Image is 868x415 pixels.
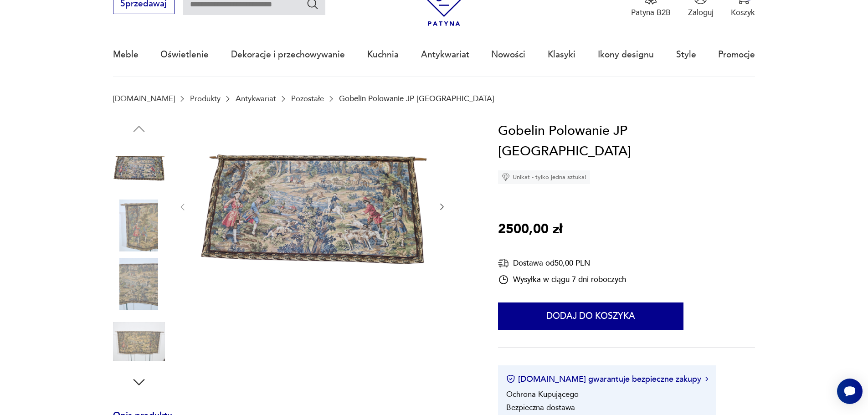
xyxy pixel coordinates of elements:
[190,94,221,103] a: Produkty
[506,402,575,413] li: Bezpieczna dostawa
[598,34,654,76] a: Ikony designu
[498,121,755,162] h1: Gobelin Polowanie JP [GEOGRAPHIC_DATA]
[491,34,525,76] a: Nowości
[113,1,175,8] a: Sprzedawaj
[498,170,590,184] div: Unikat - tylko jedna sztuka!
[339,94,494,103] p: Gobelin Polowanie JP [GEOGRAPHIC_DATA]
[506,374,515,384] img: Ikona certyfikatu
[498,257,509,269] img: Ikona dostawy
[506,389,579,400] li: Ochrona Kupującego
[291,94,324,103] a: Pozostałe
[498,274,626,285] div: Wysyłka w ciągu 7 dni roboczych
[367,34,399,76] a: Kuchnia
[676,34,696,76] a: Style
[231,34,345,76] a: Dekoracje i przechowywanie
[688,7,714,18] p: Zaloguj
[731,7,755,18] p: Koszyk
[113,34,139,76] a: Meble
[705,377,708,381] img: Ikona strzałki w prawo
[506,374,708,385] button: [DOMAIN_NAME] gwarantuje bezpieczne zakupy
[198,121,426,292] img: Zdjęcie produktu Gobelin Polowanie JP Paris
[631,7,671,18] p: Patyna B2B
[498,219,562,240] p: 2500,00 zł
[113,94,175,103] a: [DOMAIN_NAME]
[498,302,683,330] button: Dodaj do koszyka
[502,173,510,181] img: Ikona diamentu
[498,257,626,269] div: Dostawa od 50,00 PLN
[421,34,469,76] a: Antykwariat
[837,379,863,404] iframe: Smartsupp widget button
[113,316,165,368] img: Zdjęcie produktu Gobelin Polowanie JP Paris
[236,94,276,103] a: Antykwariat
[160,34,209,76] a: Oświetlenie
[113,258,165,310] img: Zdjęcie produktu Gobelin Polowanie JP Paris
[113,142,165,194] img: Zdjęcie produktu Gobelin Polowanie JP Paris
[113,200,165,251] img: Zdjęcie produktu Gobelin Polowanie JP Paris
[718,34,755,76] a: Promocje
[548,34,575,76] a: Klasyki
